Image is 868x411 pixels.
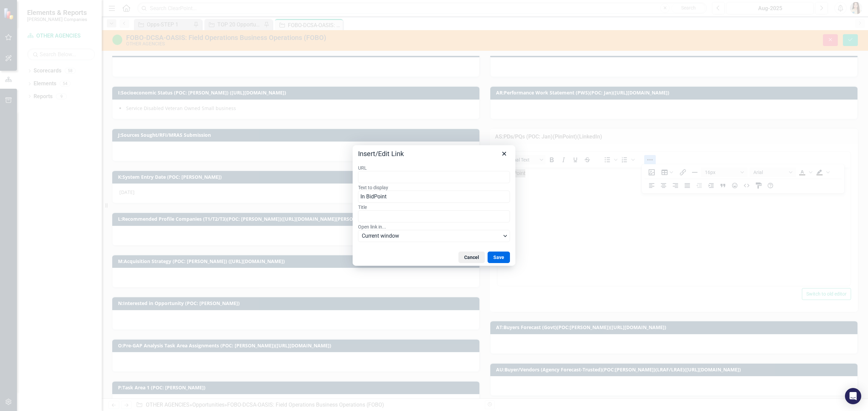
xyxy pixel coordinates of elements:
button: Save [488,252,510,263]
label: Text to display [358,185,510,191]
button: Cancel [458,252,485,263]
button: Open link in... [358,230,510,242]
p: In BidPoint [2,2,351,10]
label: Open link in... [358,224,510,230]
h1: Insert/Edit Link [358,149,404,158]
button: Close [498,148,510,159]
label: URL [358,165,510,171]
label: Title [358,204,510,210]
div: Open Intercom Messenger [845,388,861,404]
span: Current window [362,232,501,240]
